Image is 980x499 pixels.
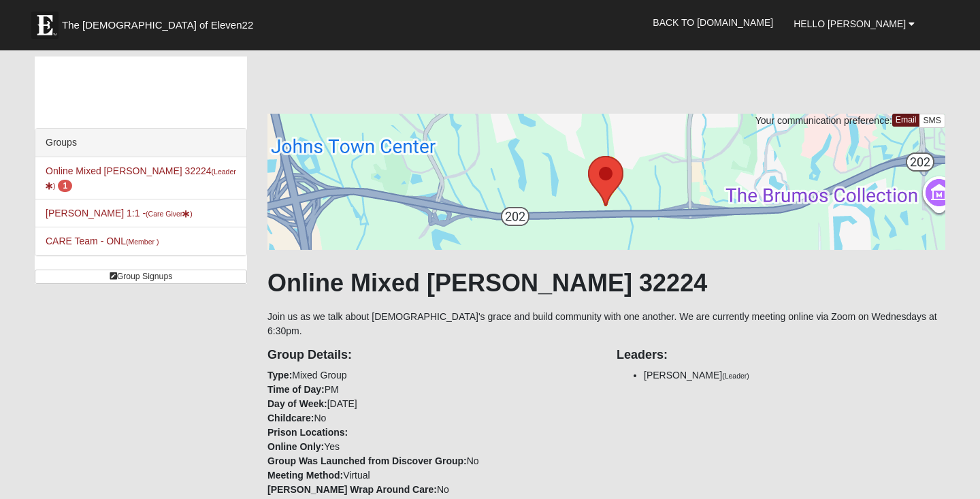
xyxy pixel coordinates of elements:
[267,370,292,381] strong: Type:
[267,384,325,395] strong: Time of Day:
[46,165,236,191] a: Online Mixed [PERSON_NAME] 32224(Leader) 1
[62,18,253,32] span: The [DEMOGRAPHIC_DATA] of Eleven22
[644,368,945,383] li: [PERSON_NAME]
[35,270,247,284] a: Group Signups
[794,18,906,29] span: Hello [PERSON_NAME]
[267,441,324,452] strong: Online Only:
[617,348,945,363] h4: Leaders:
[24,5,297,39] a: The [DEMOGRAPHIC_DATA] of Eleven22
[267,427,348,438] strong: Prison Locations:
[31,12,59,39] img: Eleven22 logo
[267,348,596,363] h4: Group Details:
[58,180,72,192] span: number of pending members
[35,129,246,157] div: Groups
[755,115,892,126] span: Your communication preference:
[267,413,314,423] strong: Childcare:
[46,167,236,190] small: (Leader )
[126,238,159,246] small: (Member )
[146,210,193,218] small: (Care Giver )
[267,398,327,409] strong: Day of Week:
[267,455,467,466] strong: Group Was Launched from Discover Group:
[642,5,783,39] a: Back to [DOMAIN_NAME]
[722,372,749,380] small: (Leader)
[46,236,159,246] a: CARE Team - ONL(Member )
[267,268,945,297] h1: Online Mixed [PERSON_NAME] 32224
[919,114,945,128] a: SMS
[46,208,193,219] a: [PERSON_NAME] 1:1 -(Care Giver)
[783,7,925,41] a: Hello [PERSON_NAME]
[892,114,920,127] a: Email
[267,470,343,481] strong: Meeting Method:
